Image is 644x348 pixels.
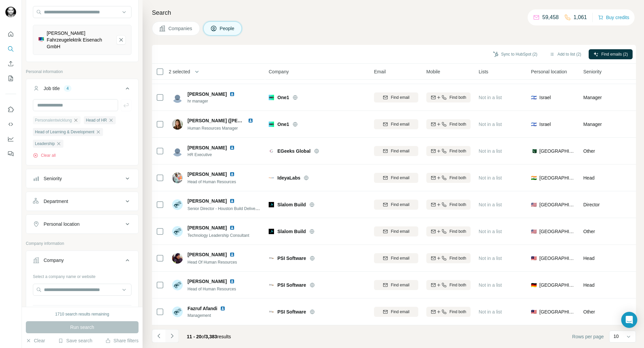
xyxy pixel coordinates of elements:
button: Find email [374,200,418,210]
img: Logo of Slalom Build [269,202,274,207]
img: LinkedIn logo [229,252,235,257]
div: Open Intercom Messenger [621,312,637,328]
span: Director [583,202,600,207]
span: [GEOGRAPHIC_DATA] [539,308,575,315]
span: HR [636,255,642,262]
button: Navigate to next page [165,329,179,343]
span: Find both [449,121,466,127]
button: Find both [426,226,471,236]
span: results [187,334,231,339]
button: Save search [58,337,92,344]
button: My lists [5,72,16,84]
img: Avatar [172,92,183,103]
button: Navigate to previous page [152,329,165,343]
span: Head of Human Resources [187,180,236,184]
button: Find both [426,119,471,129]
span: Companies [168,25,193,32]
button: Use Surfe API [5,118,16,130]
div: Department [44,198,68,205]
span: Find email [391,255,409,261]
span: Email [374,68,386,75]
span: Personal location [531,68,567,75]
button: Find email [374,146,418,156]
span: [GEOGRAPHIC_DATA] [539,201,575,208]
img: Avatar [5,7,16,17]
span: Find email [391,121,409,127]
span: 🇺🇸 [531,201,537,208]
div: 4 [64,85,71,91]
span: Management [187,312,233,319]
span: Manager [583,95,602,100]
span: Head of HR [86,117,107,123]
button: Job title4 [26,80,138,99]
img: Avatar [172,226,183,237]
button: Find emails (2) [589,49,633,59]
img: Logo of PSI Software [269,309,274,315]
span: PSI Software [277,282,306,288]
button: Buy credits [598,13,629,22]
span: Find email [391,94,409,100]
img: Logo of EGeeks Global [269,148,274,154]
img: Logo of One1 [269,95,274,100]
img: Logo of IdeyaLabs [269,175,274,181]
img: Avatar [172,253,183,264]
span: Israel [539,94,551,101]
div: 1710 search results remaining [55,311,109,317]
span: Fazruf Afandi [187,305,217,312]
button: Add to list (2) [545,49,586,59]
div: Job title [44,85,60,92]
button: Find both [426,253,471,263]
span: Company [269,68,289,75]
button: Personal location [26,216,138,232]
img: Logo of Slalom Build [269,229,274,234]
span: Manager [583,122,602,127]
button: Enrich CSV [5,58,16,70]
img: Logo of One1 [269,122,274,127]
button: Find email [374,92,418,102]
img: Robert Bosch Fahrzeugelektrik Eisenach GmbH-logo [39,37,44,43]
span: Other [583,309,595,315]
p: 1,061 [574,13,587,21]
span: Other [583,148,595,154]
img: Avatar [172,119,183,130]
span: [GEOGRAPHIC_DATA] [539,255,575,262]
span: 🇮🇱 [531,94,537,101]
span: Not in a list [479,95,502,100]
span: 3,383 [205,334,217,339]
button: Find email [374,119,418,129]
span: Not in a list [479,309,502,315]
img: LinkedIn logo [229,225,235,230]
span: [PERSON_NAME] [187,198,227,204]
span: Technology Leadership Consultant [187,233,249,238]
button: Department [26,193,138,209]
div: [PERSON_NAME] Fahrzeugelektrik Eisenach GmbH [47,30,111,50]
span: Find both [449,282,466,288]
span: Not in a list [479,229,502,234]
img: Avatar [172,280,183,290]
span: People [220,25,235,32]
span: [GEOGRAPHIC_DATA] [539,228,575,235]
span: [PERSON_NAME] [187,251,227,258]
span: Not in a list [479,202,502,207]
span: Find emails (2) [601,51,628,57]
button: Feedback [5,148,16,160]
span: Senior Director - Houston Build Delivery and Business Development Leadership [187,206,330,211]
span: 🇮🇳 [531,175,537,181]
span: Find email [391,309,409,315]
span: IdeyaLabs [277,175,300,181]
div: Personal location [44,221,79,227]
span: Find both [449,202,466,208]
span: Slalom Build [277,201,306,208]
span: Lists [479,68,488,75]
img: LinkedIn logo [229,198,235,204]
span: 🇺🇸 [531,228,537,235]
span: Head [583,256,594,261]
button: Find both [426,173,471,183]
img: LinkedIn logo [220,306,225,311]
p: Personal information [26,69,139,75]
h4: Search [152,8,636,17]
img: Logo of PSI Software [269,256,274,261]
span: Leadership [35,141,55,147]
span: HR [636,94,642,101]
span: Not in a list [479,282,502,288]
